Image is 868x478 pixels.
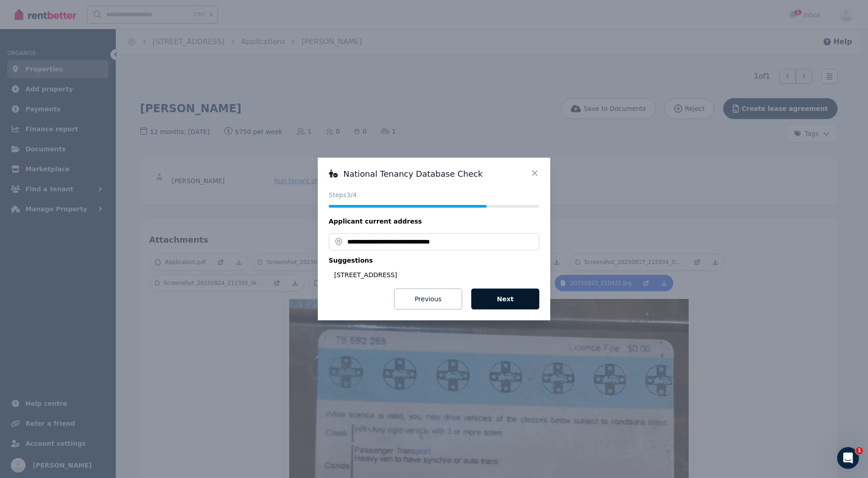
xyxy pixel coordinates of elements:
p: Suggestions [329,256,539,265]
div: [STREET_ADDRESS] [334,270,539,279]
h3: National Tenancy Database Check [329,169,539,179]
iframe: Intercom live chat [837,447,859,469]
span: 1 [856,447,863,454]
p: Steps 3 /4 [329,190,539,199]
button: Previous [394,289,462,309]
button: Next [471,289,539,309]
legend: Applicant current address [329,217,539,226]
